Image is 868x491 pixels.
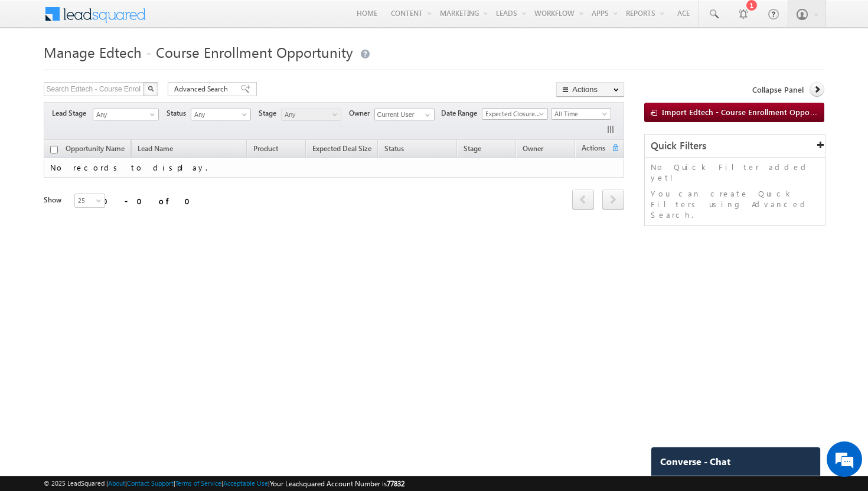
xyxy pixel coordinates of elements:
[259,108,281,119] span: Stage
[281,109,341,120] a: Any
[44,42,353,61] span: Manage Edtech - Course Enrollment Opportunity
[552,109,608,119] span: All Time
[662,107,834,117] span: Import Edtech - Course Enrollment Opportunity
[60,142,130,158] a: Opportunity Name
[270,479,404,488] span: Your Leadsquared Account Number is
[282,109,338,120] span: Any
[572,191,594,210] a: prev
[167,108,191,119] span: Status
[127,479,174,487] a: Contact Support
[44,158,625,178] td: No records to display.
[44,195,65,205] div: Show
[387,479,404,488] span: 77832
[103,194,197,208] div: 0 - 0 of 0
[93,109,159,120] a: Any
[551,108,611,120] a: All Time
[132,142,179,158] span: Lead Name
[651,188,819,220] p: You can create Quick Filters using Advanced Search.
[44,478,404,489] span: © 2025 LeadSquared | | | | |
[148,86,154,91] img: Search
[482,109,544,119] span: Expected Closure Date
[645,135,825,158] div: Quick Filters
[349,108,374,119] span: Owner
[602,191,624,210] a: next
[378,142,410,158] a: Status
[572,189,594,210] span: prev
[74,194,105,208] a: 25
[175,479,221,487] a: Terms of Service
[253,144,278,153] span: Product
[441,108,482,119] span: Date Range
[752,84,804,95] span: Collapse Panel
[374,109,435,120] input: Type to Search
[660,456,730,467] span: Converse - Chat
[556,82,624,97] button: Actions
[458,142,487,158] a: Stage
[651,162,819,183] p: No Quick Filter added yet!
[312,144,371,153] span: Expected Deal Size
[523,144,543,153] span: Owner
[75,195,106,206] span: 25
[306,142,377,158] a: Expected Deal Size
[191,109,251,120] a: Any
[191,109,247,120] span: Any
[174,84,231,94] span: Advanced Search
[50,146,58,153] input: Check all records
[223,479,268,487] a: Acceptable Use
[52,108,91,119] span: Lead Stage
[464,144,481,153] span: Stage
[66,144,125,153] span: Opportunity Name
[108,479,125,487] a: About
[576,142,611,157] span: Actions
[482,108,548,120] a: Expected Closure Date
[93,109,155,120] span: Any
[602,189,624,210] span: next
[419,109,433,121] a: Show All Items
